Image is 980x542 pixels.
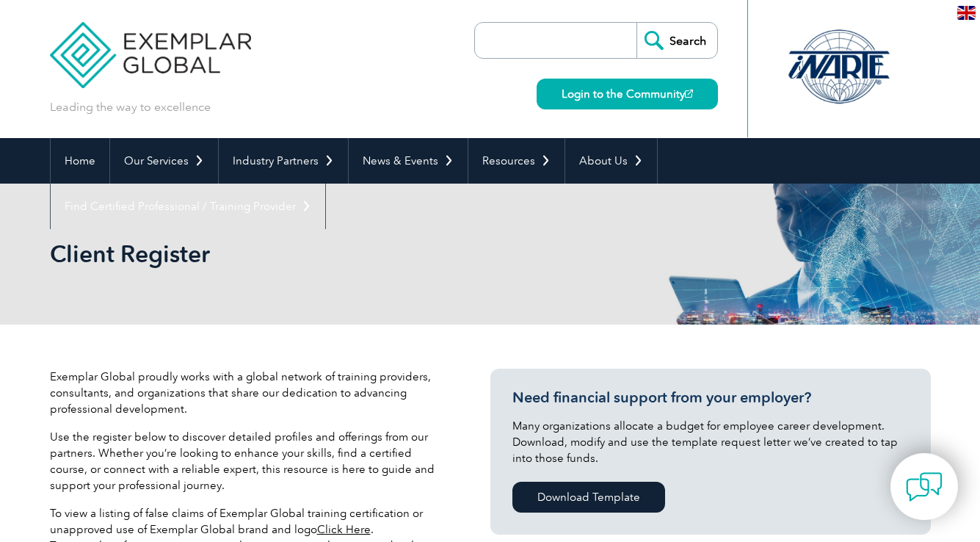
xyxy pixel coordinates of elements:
[51,138,109,184] a: Home
[51,184,325,229] a: Find Certified Professional / Training Provider
[537,79,718,109] a: Login to the Community
[468,138,565,184] a: Resources
[219,138,348,184] a: Industry Partners
[512,482,665,513] a: Download Template
[317,523,371,536] a: Click Here
[50,99,211,115] p: Leading the way to excellence
[685,90,693,98] img: open_square.png
[636,23,717,58] input: Search
[565,138,657,184] a: About Us
[50,242,667,266] h2: Client Register
[906,469,943,505] img: contact-chat.png
[110,138,218,184] a: Our Services
[50,369,446,417] p: Exemplar Global proudly works with a global network of training providers, consultants, and organ...
[50,429,446,494] p: Use the register below to discover detailed profiles and offerings from our partners. Whether you...
[349,138,468,184] a: News & Events
[512,418,909,466] p: Many organizations allocate a budget for employee career development. Download, modify and use th...
[512,389,909,407] h3: Need financial support from your employer?
[957,6,976,20] img: en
